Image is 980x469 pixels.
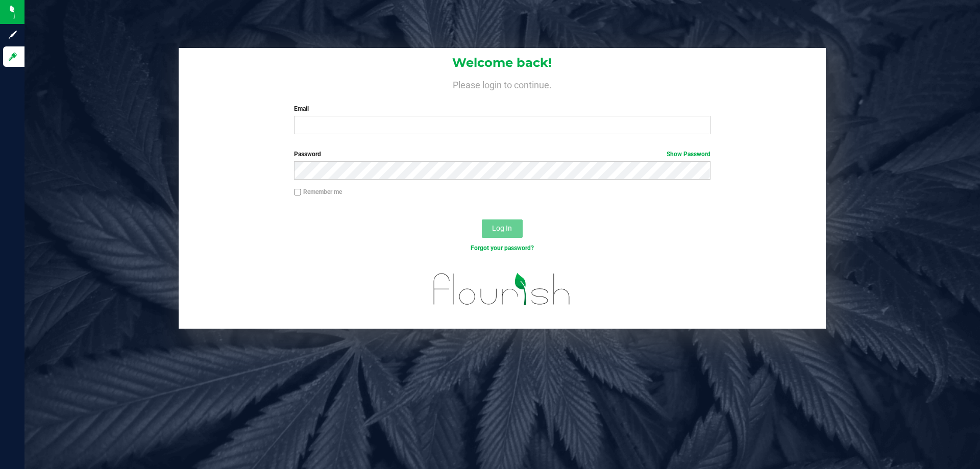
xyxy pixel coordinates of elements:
[667,151,710,158] a: Show Password
[482,219,523,238] button: Log In
[492,224,512,232] span: Log In
[294,151,321,158] span: Password
[179,56,826,69] h1: Welcome back!
[8,52,18,62] inline-svg: Log in
[294,104,710,113] label: Email
[8,30,18,40] inline-svg: Sign up
[294,189,301,196] input: Remember me
[179,78,826,90] h4: Please login to continue.
[421,263,583,315] img: flourish_logo.svg
[294,187,342,196] label: Remember me
[471,244,534,252] a: Forgot your password?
